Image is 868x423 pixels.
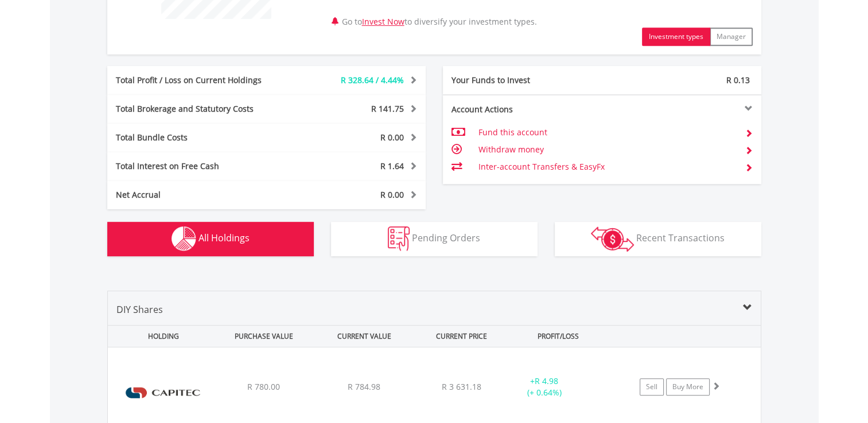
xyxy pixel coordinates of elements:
[501,375,588,398] div: + (+ 0.64%)
[591,226,634,252] img: transactions-zar-wht.png
[442,381,481,392] span: R 3 631.18
[247,381,280,392] span: R 780.00
[371,103,404,114] span: R 141.75
[380,132,404,143] span: R 0.00
[107,103,293,115] div: Total Brokerage and Statutory Costs
[348,381,380,392] span: R 784.98
[388,226,410,251] img: pending_instructions-wht.png
[478,124,735,141] td: Fund this account
[415,326,507,347] div: CURRENT PRICE
[331,222,538,256] button: Pending Orders
[636,232,725,244] span: Recent Transactions
[380,160,404,171] span: R 1.64
[509,326,608,347] div: PROFIT/LOSS
[108,326,213,347] div: HOLDING
[726,75,750,85] span: R 0.13
[640,378,664,395] a: Sell
[107,132,293,143] div: Total Bundle Costs
[107,75,293,86] div: Total Profit / Loss on Current Holdings
[443,104,602,115] div: Account Actions
[478,158,735,175] td: Inter-account Transfers & EasyFx
[316,326,414,347] div: CURRENT VALUE
[443,75,602,86] div: Your Funds to Invest
[198,232,250,244] span: All Holdings
[341,75,404,85] span: R 328.64 / 4.44%
[555,222,761,256] button: Recent Transactions
[107,222,314,256] button: All Holdings
[107,189,293,201] div: Net Accrual
[642,28,710,46] button: Investment types
[107,160,293,172] div: Total Interest on Free Cash
[380,189,404,200] span: R 0.00
[215,326,313,347] div: PURCHASE VALUE
[116,303,163,316] span: DIY Shares
[172,226,196,251] img: holdings-wht.png
[535,375,558,386] span: R 4.98
[412,232,480,244] span: Pending Orders
[362,16,404,27] a: Invest Now
[666,378,710,395] a: Buy More
[478,141,735,158] td: Withdraw money
[710,28,753,46] button: Manager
